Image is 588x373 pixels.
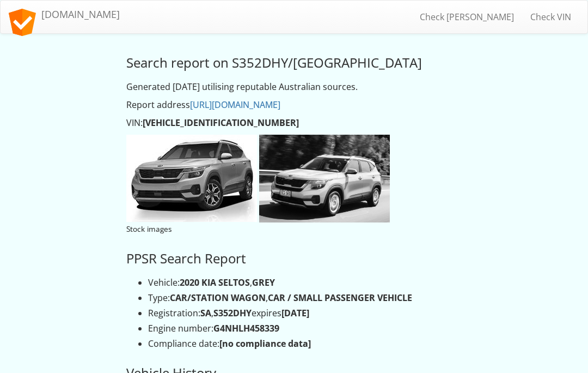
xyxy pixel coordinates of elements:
li: Registration: , expires [148,307,462,320]
a: Check [PERSON_NAME] [412,3,522,31]
li: Type: , [148,292,462,304]
strong: G4NHLH458339 [213,322,279,334]
strong: SA [200,307,211,319]
p: VIN: [126,117,462,129]
h3: Search report on S352DHY/[GEOGRAPHIC_DATA] [126,56,462,70]
li: Vehicle: , [148,276,462,289]
p: Generated [DATE] utilising reputable Australian sources. [126,81,462,93]
li: Engine number: [148,322,462,335]
strong: CAR / SMALL PASSENGER VEHICLE [268,292,412,304]
strong: [DATE] [281,307,309,319]
a: [URL][DOMAIN_NAME] [190,99,280,111]
strong: CAR/STATION WAGON [170,292,266,304]
img: logo.svg [9,9,36,36]
h3: PPSR Search Report [126,251,462,266]
strong: S352DHY [213,307,252,319]
small: Stock images [126,224,171,234]
a: Check VIN [522,3,579,31]
p: Report address [126,99,462,111]
a: [DOMAIN_NAME] [1,1,128,28]
strong: GREY [252,276,275,288]
strong: 2020 KIA SELTOS [180,276,250,288]
strong: [VEHICLE_IDENTIFICATION_NUMBER] [143,117,299,129]
strong: [no compliance data] [219,338,311,350]
li: Compliance date: [148,338,462,350]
